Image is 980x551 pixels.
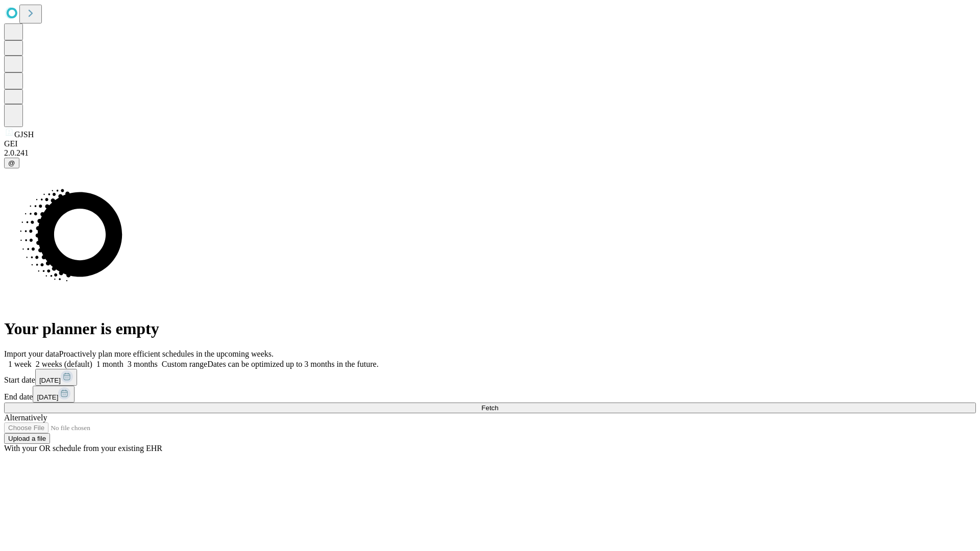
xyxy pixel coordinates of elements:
span: 3 months [128,360,158,368]
button: [DATE] [35,369,77,386]
div: Start date [4,369,976,386]
h1: Your planner is empty [4,319,976,338]
span: Custom range [162,360,207,368]
span: [DATE] [39,377,61,384]
button: @ [4,158,19,168]
div: GEI [4,139,976,148]
button: Fetch [4,403,976,413]
span: Import your data [4,349,59,358]
div: End date [4,386,976,403]
span: GJSH [14,130,34,139]
span: Alternatively [4,413,47,422]
span: [DATE] [37,393,58,401]
span: 1 week [8,360,32,368]
div: 2.0.241 [4,148,976,158]
span: Proactively plan more efficient schedules in the upcoming weeks. [59,349,274,358]
button: Upload a file [4,433,50,444]
span: Dates can be optimized up to 3 months in the future. [207,360,378,368]
span: Fetch [481,404,498,412]
span: 2 weeks (default) [36,360,92,368]
span: @ [8,159,15,167]
span: With your OR schedule from your existing EHR [4,444,162,453]
span: 1 month [96,360,124,368]
button: [DATE] [33,386,75,403]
